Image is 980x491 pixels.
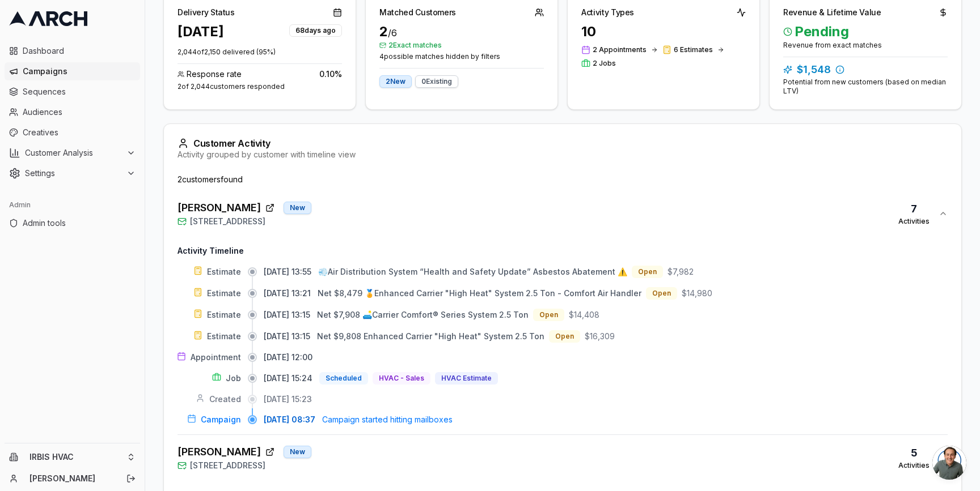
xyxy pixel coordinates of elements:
[898,201,930,217] div: 7
[178,174,948,185] div: 2 customer s found
[318,287,641,300] button: Net $8,479 🏅Enhanced Carrier "High Heat" System 2.5 Ton - Comfort Air Handler
[783,62,948,78] div: $1,548
[264,331,310,342] span: [DATE] 13:15
[5,123,140,142] a: Creatives
[549,330,580,343] button: Open
[209,394,241,405] span: Created
[435,372,498,385] button: HVAC Estimate
[178,149,948,160] div: Activity grouped by customer with timeline view
[289,24,342,37] div: 68 days ago
[373,372,430,385] button: HVAC - Sales
[533,309,564,321] button: Open
[932,446,966,480] a: Open chat
[632,266,663,278] button: Open
[682,288,712,299] span: $14,980
[317,310,529,319] span: Net $7,908 🛋️Carrier Comfort® Series System 2.5 Ton
[178,435,948,480] button: [PERSON_NAME]New[STREET_ADDRESS]5Activities
[264,352,312,363] span: [DATE] 12:00
[5,62,140,80] a: Campaigns
[207,288,241,299] span: Estimate
[23,45,136,57] span: Dashboard
[388,27,397,39] span: / 6
[898,461,930,470] div: Activities
[178,191,948,236] button: [PERSON_NAME]New[STREET_ADDRESS]7Activities
[264,394,312,405] span: [DATE] 15:23
[415,75,458,88] div: 0 Existing
[29,452,122,462] span: IRBIS HVAC
[5,196,140,214] div: Admin
[379,41,544,50] span: 2 Exact matches
[783,7,881,18] div: Revenue & Lifetime Value
[23,127,136,138] span: Creatives
[5,164,140,182] button: Settings
[585,331,615,342] span: $16,309
[593,59,616,68] span: 2 Jobs
[264,373,312,384] span: [DATE] 15:24
[29,473,114,484] a: [PERSON_NAME]
[581,23,746,41] div: 10
[581,7,634,18] div: Activity Types
[264,288,311,299] span: [DATE] 13:21
[226,373,241,384] span: Job
[191,352,241,363] span: Appointment
[569,309,599,321] span: $14,408
[23,106,136,118] span: Audiences
[178,82,342,91] div: 2 of 2,044 customers responded
[317,330,544,343] button: Net $9,808 Enhanced Carrier "High Heat" System 2.5 Ton
[123,471,139,486] button: Log out
[318,267,627,276] span: 💨Air Distribution System “Health and Safety Update” Asbestos Abatement ⚠️
[318,266,627,278] button: 💨Air Distribution System “Health and Safety Update” Asbestos Abatement ⚠️
[264,414,315,425] span: [DATE] 08:37
[264,309,310,321] span: [DATE] 13:15
[5,448,140,466] button: IRBIS HVAC
[322,414,453,425] span: Campaign started hitting mailboxes
[264,266,311,277] span: [DATE] 13:55
[319,372,368,385] button: Scheduled
[25,147,122,159] span: Customer Analysis
[318,288,641,298] span: Net $8,479 🏅Enhanced Carrier "High Heat" System 2.5 Ton - Comfort Air Handler
[187,69,242,80] span: Response rate
[646,287,677,300] button: Open
[5,103,140,121] a: Audiences
[317,331,544,341] span: Net $9,808 Enhanced Carrier "High Heat" System 2.5 Ton
[319,69,342,80] span: 0.10 %
[201,414,241,425] span: Campaign
[178,444,261,460] span: [PERSON_NAME]
[23,217,136,229] span: Admin tools
[190,460,265,471] span: [STREET_ADDRESS]
[317,309,529,321] button: Net $7,908 🛋️Carrier Comfort® Series System 2.5 Ton
[379,23,544,41] div: 2
[178,23,224,41] div: [DATE]
[5,144,140,162] button: Customer Analysis
[207,331,241,342] span: Estimate
[25,168,122,179] span: Settings
[898,445,930,461] div: 5
[668,266,694,277] span: $7,982
[207,266,241,277] span: Estimate
[898,217,930,226] div: Activities
[178,200,261,216] span: [PERSON_NAME]
[207,309,241,321] span: Estimate
[190,216,265,227] span: [STREET_ADDRESS]
[284,446,311,458] div: New
[674,45,713,54] span: 6 Estimates
[5,42,140,60] a: Dashboard
[783,41,948,50] div: Revenue from exact matches
[593,45,647,54] span: 2 Appointments
[23,86,136,97] span: Sequences
[379,7,456,18] div: Matched Customers
[178,7,235,18] div: Delivery Status
[178,236,948,434] div: [PERSON_NAME]New[STREET_ADDRESS]7Activities
[5,214,140,232] a: Admin tools
[289,23,342,37] button: 68days ago
[178,138,948,149] div: Customer Activity
[178,48,342,57] p: 2,044 of 2,150 delivered ( 95 %)
[379,75,412,88] div: 2 New
[783,23,948,41] span: Pending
